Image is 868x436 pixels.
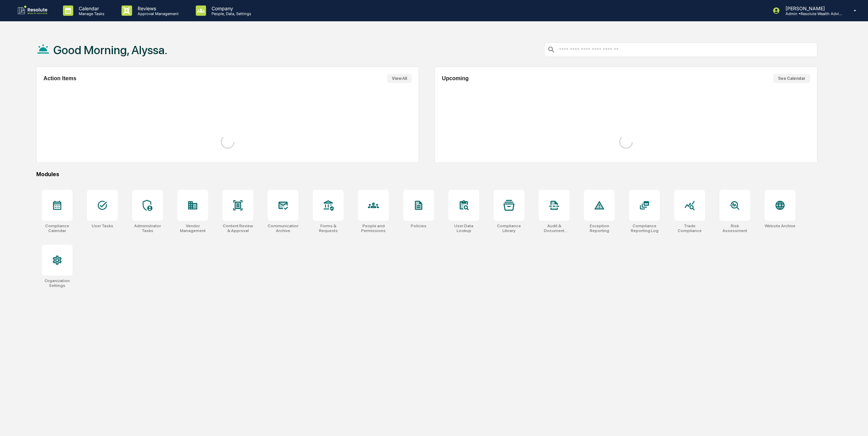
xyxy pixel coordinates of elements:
[132,11,182,16] p: Approval Management
[773,74,810,83] button: See Calendar
[765,223,795,228] div: Website Archive
[53,43,167,57] h1: Good Morning, Alyssa.
[629,223,660,233] div: Compliance Reporting Log
[16,5,49,16] img: logo
[358,223,389,233] div: People and Permissions
[674,223,705,233] div: Trade Compliance
[442,75,469,82] h2: Upcoming
[584,223,615,233] div: Exception Reporting
[780,11,844,16] p: Admin • Resolute Wealth Advisor
[132,223,163,233] div: Administrator Tasks
[313,223,344,233] div: Forms & Requests
[780,5,844,11] p: [PERSON_NAME]
[387,74,412,83] button: View All
[42,278,73,288] div: Organization Settings
[494,223,524,233] div: Compliance Library
[539,223,570,233] div: Audit & Document Logs
[36,171,817,178] div: Modules
[206,11,255,16] p: People, Data, Settings
[222,223,253,233] div: Content Review & Approval
[92,223,113,228] div: User Tasks
[132,5,182,11] p: Reviews
[43,75,76,82] h2: Action Items
[73,11,108,16] p: Manage Tasks
[73,5,108,11] p: Calendar
[719,223,750,233] div: Risk Assessment
[268,223,298,233] div: Communications Archive
[206,5,255,11] p: Company
[448,223,479,233] div: User Data Lookup
[177,223,208,233] div: Vendor Management
[42,223,73,233] div: Compliance Calendar
[411,223,426,228] div: Policies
